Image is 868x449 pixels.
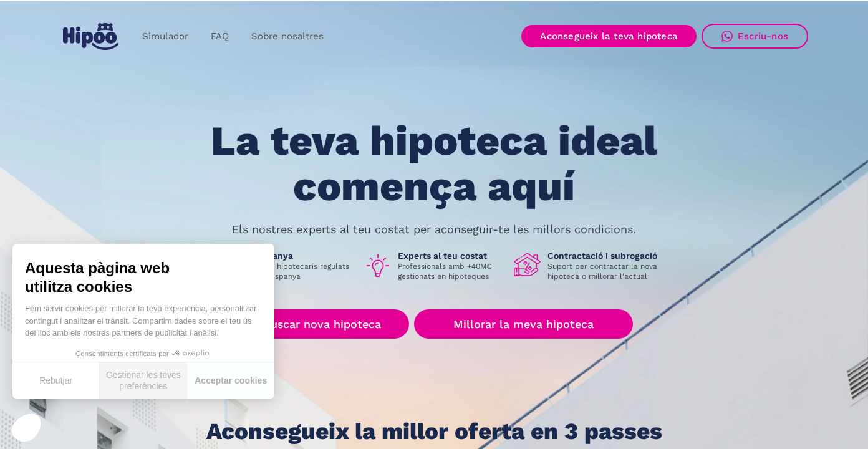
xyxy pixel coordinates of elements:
[414,309,632,339] a: Millorar la meva hipoteca
[232,223,636,236] font: Els nostres experts al teu costat per aconseguir-te les millors condicions.
[251,31,324,42] font: Sobre nosaltres
[211,31,229,42] font: FAQ
[738,31,788,42] font: Escriu-nos
[521,25,697,47] a: Aconsegueix la teva hipoteca
[547,262,657,281] font: Suport per contractar la nova hipoteca o millorar l'actual
[702,24,808,49] a: Escriu-nos
[547,251,657,261] font: Contractació i subrogació
[453,317,594,331] font: Millorar la meva hipoteca
[263,317,381,331] font: Buscar nova hipoteca
[540,31,678,42] font: Aconsegueix la teva hipoteca
[235,309,409,339] a: Buscar nova hipoteca
[200,24,240,49] a: FAQ
[398,251,487,261] font: Experts al teu costat
[60,18,121,55] a: home
[131,24,200,49] a: Simulador
[398,262,491,281] font: Professionals amb +40M€ gestionats en hipoteques
[226,262,349,281] font: Intermediaris hipotecaris regulats pel Banc d´Espanya
[142,31,188,42] font: Simulador
[211,117,657,210] font: La teva hipoteca ideal comença aquí
[206,418,662,445] font: Aconsegueix la millor oferta en 3 passes
[240,24,335,49] a: Sobre nosaltres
